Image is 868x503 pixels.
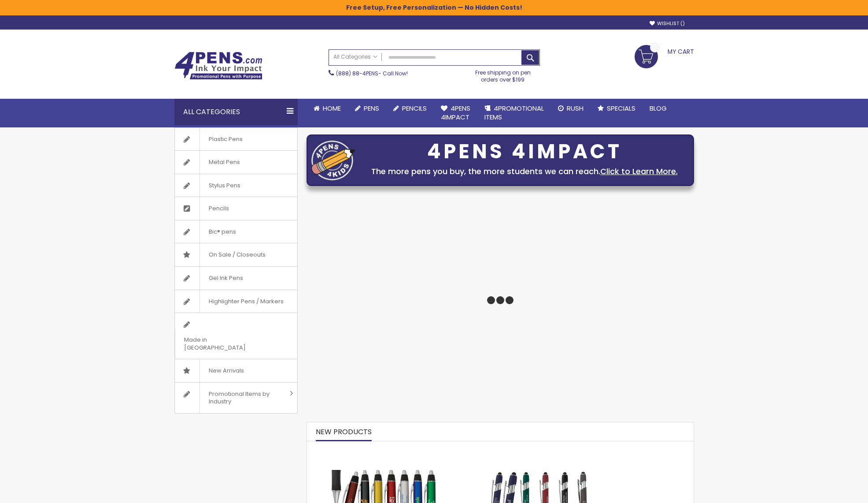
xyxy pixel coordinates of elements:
[175,151,297,174] a: Metal Pens
[484,104,544,122] span: 4PROMOTIONAL ITEMS
[316,427,372,437] span: New Products
[336,70,378,77] a: (888) 88-4PENS
[199,128,251,151] span: Plastic Pens
[348,99,386,118] a: Pens
[323,104,341,113] span: Home
[175,313,297,359] a: Made in [GEOGRAPHIC_DATA]
[175,290,297,313] a: Highlighter Pens / Markers
[333,53,377,60] span: All Categories
[402,104,427,113] span: Pencils
[551,99,591,118] a: Rush
[567,104,584,113] span: Rush
[199,174,249,197] span: Stylus Pens
[199,383,287,413] span: Promotional Items by Industry
[175,220,297,243] a: Bic® pens
[336,70,408,77] span: - Call Now!
[650,104,667,113] span: Blog
[470,445,606,453] a: Custom Soft Touch Metal Pen - Stylus Top
[441,104,470,122] span: 4Pens 4impact
[175,243,297,266] a: On Sale / Closeouts
[199,267,252,290] span: Gel Ink Pens
[199,151,249,174] span: Metal Pens
[607,104,635,113] span: Specials
[307,99,348,118] a: Home
[650,20,685,27] a: Wishlist
[199,197,238,220] span: Pencils
[199,290,292,313] span: Highlighter Pens / Markers
[329,50,382,64] a: All Categories
[466,66,540,83] div: Free shipping on pen orders over $199
[307,445,461,453] a: The Barton Custom Pens Special Offer
[199,220,245,243] span: Bic® pens
[386,99,434,118] a: Pencils
[175,328,275,359] span: Made in [GEOGRAPHIC_DATA]
[434,99,477,127] a: 4Pens4impact
[175,359,297,382] a: New Arrivals
[175,128,297,151] a: Plastic Pens
[477,99,551,127] a: 4PROMOTIONALITEMS
[199,359,253,382] span: New Arrivals
[174,99,298,125] div: All Categories
[175,267,297,290] a: Gel Ink Pens
[591,99,643,118] a: Specials
[175,197,297,220] a: Pencils
[360,165,689,178] div: The more pens you buy, the more students we can reach.
[175,383,297,413] a: Promotional Items by Industry
[643,99,674,118] a: Blog
[174,52,262,80] img: 4Pens Custom Pens and Promotional Products
[360,142,689,161] div: 4PENS 4IMPACT
[600,166,678,177] a: Click to Learn More.
[364,104,379,113] span: Pens
[199,243,274,266] span: On Sale / Closeouts
[175,174,297,197] a: Stylus Pens
[311,140,355,180] img: four_pen_logo.png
